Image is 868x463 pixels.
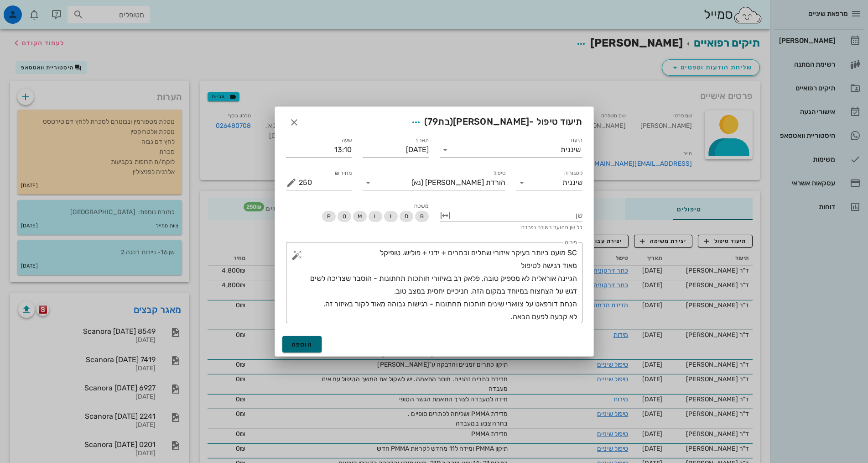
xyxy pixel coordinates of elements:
label: שעה [342,137,352,144]
div: שיננית [561,146,581,154]
label: פירוט [565,239,577,246]
span: M [357,211,362,222]
span: משטח [414,203,428,209]
span: הוספה [291,341,313,348]
label: טיפול [494,170,505,177]
span: הורדת [PERSON_NAME] [425,179,505,187]
span: [PERSON_NAME] [453,116,529,127]
span: I [390,211,391,222]
div: כל שן תתועד בשורה נפרדת [440,225,582,230]
span: (בת ) [424,116,453,127]
label: קטגוריה [564,170,582,177]
span: O [342,211,346,222]
span: 79 [427,116,438,127]
div: תיעודשיננית [440,142,582,157]
span: תיעוד טיפול - [408,114,582,131]
button: הוספה [282,336,322,353]
span: P [327,211,330,222]
button: מחיר ₪ appended action [286,177,297,188]
span: B [420,211,423,222]
span: L [374,211,377,222]
span: (נא) [411,179,423,187]
label: תאריך [414,137,429,144]
label: מחיר ₪ [335,170,352,177]
span: D [404,211,408,222]
label: תיעוד [570,137,582,144]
